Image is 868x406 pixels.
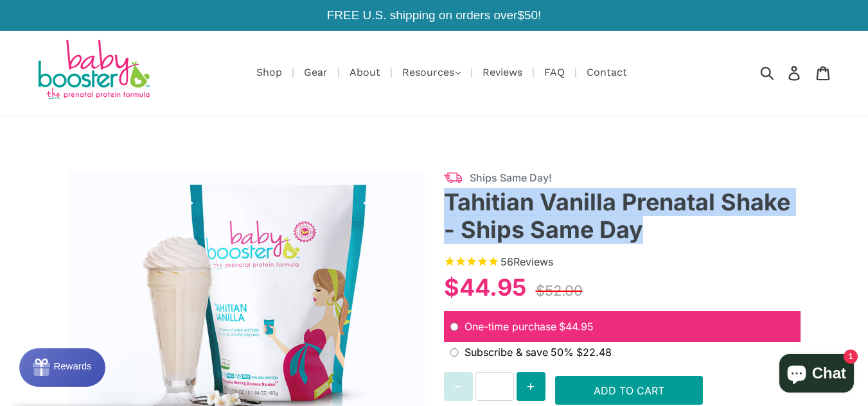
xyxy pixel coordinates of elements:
a: Contact [580,64,633,80]
span: Ships Same Day! [470,170,801,185]
button: Resources [396,63,467,82]
input: Quantity for Tahitian Vanilla Prenatal Shake - Ships Same Day [475,372,514,401]
h3: Tahitian Vanilla Prenatal Shake - Ships Same Day [444,189,801,244]
span: 50 [524,8,538,22]
button: Add to Cart [555,376,703,405]
button: Rewards [19,348,105,387]
a: Reviews [476,64,529,80]
div: $44.95 [444,270,526,305]
input: Search [765,58,800,87]
div: $52.00 [533,277,586,305]
span: Add to Cart [594,384,664,397]
span: Subscribe & save [465,346,551,359]
a: FAQ [538,64,571,80]
button: Increase quantity for Tahitian Vanilla Prenatal Shake - Ships Same Day [517,372,545,401]
span: $ [517,8,524,22]
span: Rewards [34,12,72,23]
span: 56 reviews [500,255,553,268]
span: 50% [551,346,576,359]
span: Reviews [513,255,553,268]
span: original price [559,320,594,333]
a: Gear [297,64,334,80]
inbox-online-store-chat: Shopify online store chat [775,354,858,396]
span: recurring price [576,346,612,359]
a: Shop [250,64,288,80]
span: Rated 4.7 out of 5 stars 56 reviews [444,254,801,271]
img: Baby Booster Prenatal Protein Supplements [35,40,151,102]
a: About [343,64,387,80]
span: One-time purchase [465,320,559,333]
